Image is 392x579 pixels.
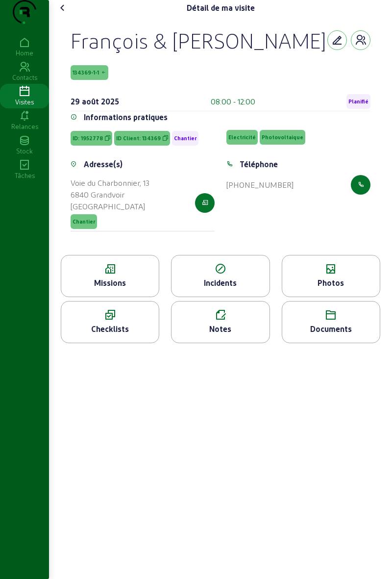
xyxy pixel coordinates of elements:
span: ID Client: 134369 [116,135,161,142]
div: Documents [282,323,380,335]
div: François & [PERSON_NAME] [71,27,326,53]
div: Adresse(s) [84,158,122,170]
span: Chantier [174,135,196,142]
span: Planifié [348,98,368,105]
div: Détail de ma visite [187,2,255,14]
div: [PHONE_NUMBER] [226,179,294,191]
div: Téléphone [240,158,278,170]
div: Incidents [171,277,269,289]
div: 08:00 - 12:00 [211,96,255,107]
span: Chantier [73,218,95,225]
div: Informations pratiques [84,111,168,123]
span: Photovoltaique [262,134,303,141]
div: [GEOGRAPHIC_DATA] [71,201,149,212]
div: Notes [171,323,269,335]
div: Checklists [61,323,159,335]
span: Electricité [228,134,256,141]
span: ID: 1952778 [73,135,103,142]
div: 6840 Grandvoir [71,189,149,201]
div: 29 août 2025 [71,96,119,107]
div: Photos [282,277,380,289]
div: Missions [61,277,159,289]
div: Voie du Charbonnier, 13 [71,177,149,189]
span: 134369-1-1 [73,69,99,76]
